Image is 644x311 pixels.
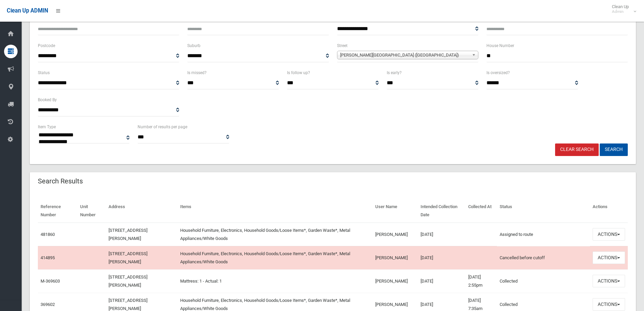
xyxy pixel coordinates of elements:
td: [DATE] [418,269,466,293]
button: Actions [593,228,625,241]
a: 369602 [41,302,55,307]
label: Is missed? [187,69,207,76]
a: [STREET_ADDRESS][PERSON_NAME] [109,274,147,288]
button: Actions [593,275,625,287]
label: Is follow up? [287,69,310,76]
th: Unit Number [77,199,106,223]
label: Status [38,69,50,76]
a: [STREET_ADDRESS][PERSON_NAME] [109,298,147,311]
td: [PERSON_NAME] [373,269,418,293]
label: Is early? [387,69,402,76]
td: Collected [497,269,590,293]
td: Household Furniture, Electronics, Household Goods/Loose Items*, Garden Waste*, Metal Appliances/W... [177,246,373,269]
span: [PERSON_NAME][GEOGRAPHIC_DATA] ([GEOGRAPHIC_DATA]) [340,51,469,59]
a: [STREET_ADDRESS][PERSON_NAME] [109,228,147,241]
th: Reference Number [38,199,77,223]
th: Actions [590,199,628,223]
td: Household Furniture, Electronics, Household Goods/Loose Items*, Garden Waste*, Metal Appliances/W... [177,223,373,246]
label: Item Type [38,123,56,131]
button: Actions [593,251,625,264]
th: Collected At [466,199,497,223]
label: Suburb [187,42,200,49]
td: [DATE] 2:55pm [466,269,497,293]
span: Clean Up [609,4,636,14]
button: Search [600,143,628,156]
button: Actions [593,298,625,311]
label: Booked By [38,96,57,104]
th: Items [177,199,373,223]
label: House Number [486,42,514,49]
td: Mattress: 1 - Actual: 1 [177,269,373,293]
label: Postcode [38,42,55,49]
th: Status [497,199,590,223]
a: M-369603 [41,279,60,284]
th: Address [106,199,177,223]
td: Cancelled before cutoff [497,246,590,269]
td: [PERSON_NAME] [373,223,418,246]
a: [STREET_ADDRESS][PERSON_NAME] [109,251,147,264]
td: [PERSON_NAME] [373,246,418,269]
td: [DATE] [418,246,466,269]
label: Is oversized? [486,69,510,76]
a: Clear Search [555,143,599,156]
a: 414895 [41,255,55,260]
td: Assigned to route [497,223,590,246]
th: User Name [373,199,418,223]
th: Intended Collection Date [418,199,466,223]
a: 481860 [41,232,55,237]
label: Street [337,42,348,49]
label: Number of results per page [138,123,187,131]
span: Clean Up ADMIN [7,7,48,14]
header: Search Results [30,175,91,188]
small: Admin [612,9,629,14]
td: [DATE] [418,223,466,246]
